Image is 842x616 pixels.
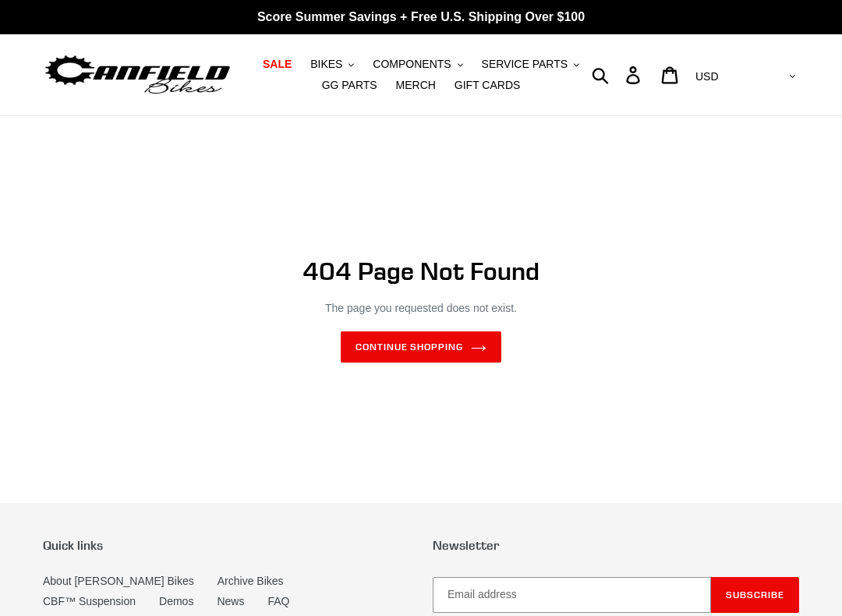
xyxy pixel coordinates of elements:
[267,595,289,607] a: FAQ
[433,538,799,553] p: Newsletter
[314,75,385,96] a: GG PARTS
[455,79,521,92] span: GIFT CARDS
[396,79,436,92] span: MERCH
[482,58,568,71] span: SERVICE PARTS
[322,79,377,92] span: GG PARTS
[388,75,444,96] a: MERCH
[341,331,501,363] a: Continue shopping
[373,58,451,71] span: COMPONENTS
[159,595,193,607] a: Demos
[302,54,362,75] button: BIKES
[255,54,299,75] a: SALE
[218,575,284,587] a: Archive Bikes
[711,577,799,613] button: Subscribe
[43,595,136,607] a: CBF™ Suspension
[43,575,194,587] a: About [PERSON_NAME] Bikes
[43,51,232,99] img: Canfield Bikes
[43,538,409,553] p: Quick links
[310,58,342,71] span: BIKES
[365,54,470,75] button: COMPONENTS
[86,300,756,317] p: The page you requested does not exist.
[433,577,711,613] input: Email address
[217,595,244,607] a: News
[447,75,529,96] a: GIFT CARDS
[726,589,784,600] span: Subscribe
[86,257,756,286] h1: 404 Page Not Found
[263,58,292,71] span: SALE
[474,54,587,75] button: SERVICE PARTS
